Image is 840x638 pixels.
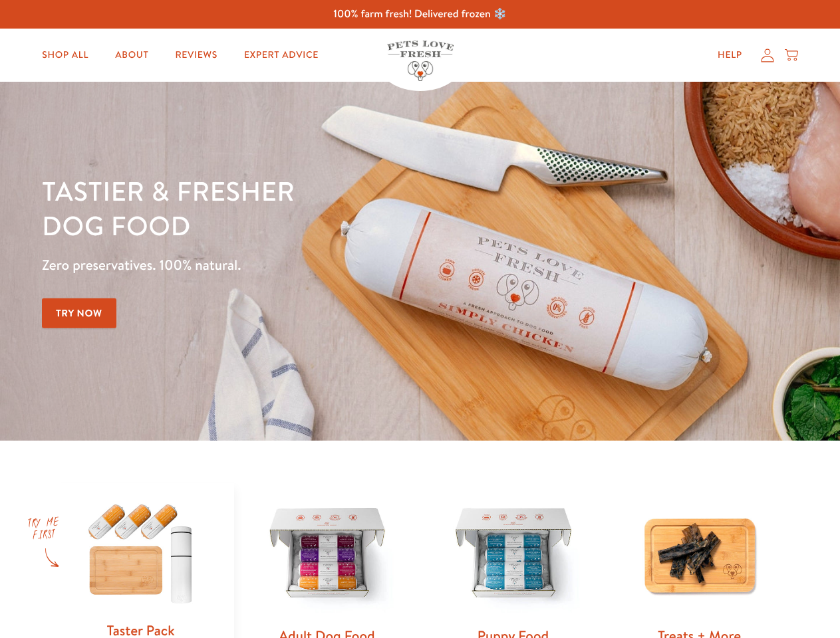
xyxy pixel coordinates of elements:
a: Help [707,42,753,68]
a: Shop All [31,42,99,68]
img: Pets Love Fresh [387,41,454,81]
a: Expert Advice [233,42,329,68]
h1: Tastier & fresher dog food [42,173,546,243]
a: Reviews [164,42,227,68]
p: Zero preservatives. 100% natural. [42,253,546,277]
a: Try Now [42,298,116,328]
a: About [104,42,159,68]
